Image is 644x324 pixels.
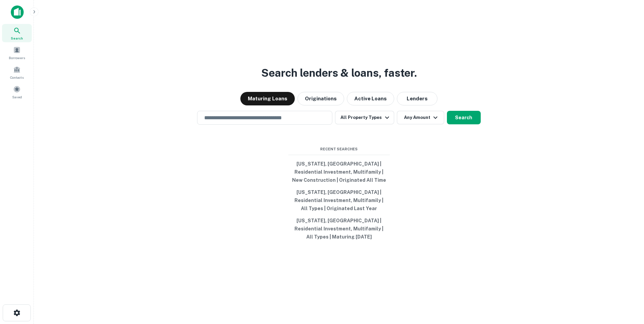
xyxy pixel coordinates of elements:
[9,55,25,60] span: Borrowers
[297,92,344,105] button: Originations
[447,111,481,124] button: Search
[288,158,390,186] button: [US_STATE], [GEOGRAPHIC_DATA] | Residential Investment, Multifamily | New Construction | Originat...
[610,270,644,302] iframe: Chat Widget
[397,92,437,105] button: Lenders
[2,24,32,42] a: Search
[261,65,417,81] h3: Search lenders & loans, faster.
[12,94,22,100] span: Saved
[240,92,295,105] button: Maturing Loans
[2,63,32,81] a: Contacts
[288,186,390,215] button: [US_STATE], [GEOGRAPHIC_DATA] | Residential Investment, Multifamily | All Types | Originated Last...
[2,44,32,62] a: Borrowers
[10,75,24,80] span: Contacts
[2,83,32,101] a: Saved
[288,215,390,243] button: [US_STATE], [GEOGRAPHIC_DATA] | Residential Investment, Multifamily | All Types | Maturing [DATE]
[288,146,390,152] span: Recent Searches
[11,5,24,19] img: capitalize-icon.png
[335,111,394,124] button: All Property Types
[11,35,23,41] span: Search
[397,111,444,124] button: Any Amount
[347,92,394,105] button: Active Loans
